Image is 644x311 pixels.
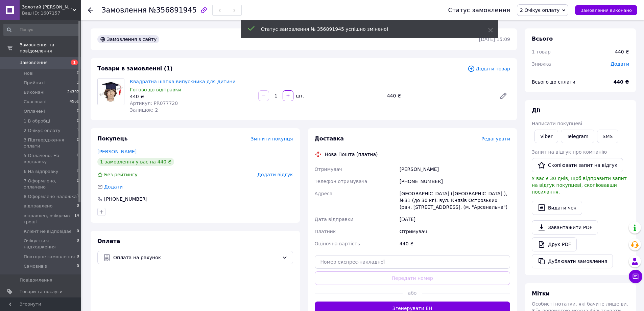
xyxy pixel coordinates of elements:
span: 3 Підтвердження оплати [24,137,77,149]
span: Доставка [315,135,344,142]
span: Готово до відправки [130,87,181,92]
span: Покупець [97,135,128,142]
div: Статус замовлення № 356891945 успішно змінено! [261,26,471,32]
span: Скасовані [24,99,47,105]
span: Замовлення виконано [580,8,632,13]
button: Дублювати замовлення [532,254,613,268]
span: 8 Оформлено наложка [24,194,77,200]
span: Додати [104,184,123,190]
span: Повідомлення [20,277,52,283]
span: 1 товар [532,49,551,54]
span: 0 [77,108,79,114]
button: Видати чек [532,201,582,215]
div: [PERSON_NAME] [398,163,511,175]
span: Телефон отримувача [315,179,367,184]
a: Редагувати [497,89,510,103]
a: Друк PDF [532,237,577,251]
button: Чат з покупцем [629,270,642,283]
span: Додати [611,61,629,67]
div: 440 ₴ [615,48,629,55]
span: 1 В обробці [24,118,50,124]
span: Отримувач [315,166,342,172]
span: Виконані [24,89,45,95]
input: Номер експрес-накладної [315,255,510,269]
span: 0 [77,228,79,235]
span: Нові [24,70,33,76]
span: Товари та послуги [20,289,63,295]
b: 440 ₴ [614,79,629,85]
span: 0 [77,254,79,260]
span: Без рейтингу [104,172,138,177]
span: Оплачені [24,108,45,114]
span: 1 [77,194,79,200]
span: 0 [77,263,79,269]
span: Всього [532,36,553,42]
button: SMS [597,130,619,143]
span: 1 [77,80,79,86]
span: Замовлення та повідомлення [20,42,81,54]
div: Отримувач [398,225,511,238]
span: Запит на відгук про компанію [532,149,607,155]
span: Золотий Лев [22,4,73,10]
button: Скопіювати запит на відгук [532,158,623,172]
span: Мітки [532,290,550,297]
span: 6 На відправку [24,169,58,175]
a: Квадратна шапка випускника для дитини [130,79,236,84]
div: [GEOGRAPHIC_DATA] ([GEOGRAPHIC_DATA].), №31 (до 30 кг): вул. Князів Острозьких (ран. [STREET_ADDR... [398,187,511,213]
div: [DATE] [398,213,511,225]
div: 440 ₴ [398,238,511,250]
span: Знижка [532,61,551,67]
span: Дата відправки [315,217,354,222]
span: Очікується надходження [24,238,77,250]
div: Повернутися назад [88,7,93,14]
span: 14 [74,213,79,225]
div: Замовлення з сайту [97,35,159,43]
span: Редагувати [481,136,510,141]
span: Прийняті [24,80,45,86]
div: шт. [294,92,305,99]
span: Адреса [315,191,333,196]
a: [PERSON_NAME] [97,149,137,154]
span: 2 Очікує оплату [24,128,61,134]
input: Пошук [3,24,80,36]
a: Telegram [561,130,594,143]
a: Завантажити PDF [532,220,598,235]
span: Оціночна вартість [315,241,360,246]
span: Платник [315,229,336,234]
span: 0 [77,153,79,165]
div: [PHONE_NUMBER] [103,196,148,202]
span: Додати товар [468,65,510,72]
div: 1 замовлення у вас на 440 ₴ [97,158,174,166]
span: Залишок: 2 [130,107,158,113]
span: Оплата на рахунок [113,254,279,261]
span: 0 [77,238,79,250]
span: 1 [71,60,78,65]
span: 7 Оформлено, оплачено [24,178,77,190]
span: 0 [77,203,79,209]
div: 440 ₴ [130,93,253,100]
span: 1 [77,128,79,134]
span: Оплата [97,238,120,244]
span: Змінити покупця [251,136,293,141]
span: 0 [77,70,79,76]
span: Товари в замовленні (1) [97,65,173,72]
div: Нова Пошта (платна) [323,151,380,158]
span: Повторне замовлення [24,254,75,260]
span: Замовлення [101,6,147,14]
span: 0 [77,169,79,175]
span: 5 Оплачено. На відправку [24,153,77,165]
span: 0 [77,178,79,190]
span: Додати відгук [257,172,293,177]
button: Замовлення виконано [575,5,637,15]
div: 440 ₴ [384,91,494,101]
span: Артикул: PR077720 [130,101,178,106]
span: відправлено [24,203,52,209]
div: Ваш ID: 1607157 [22,10,81,16]
span: №356891945 [149,6,197,14]
span: Клієнт не відповідає [24,228,71,235]
span: Написати покупцеві [532,121,582,126]
span: Всього до сплати [532,79,575,85]
span: 4968 [70,99,79,105]
span: віправлен, очікуємо гроші [24,213,74,225]
a: Viber [534,130,558,143]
